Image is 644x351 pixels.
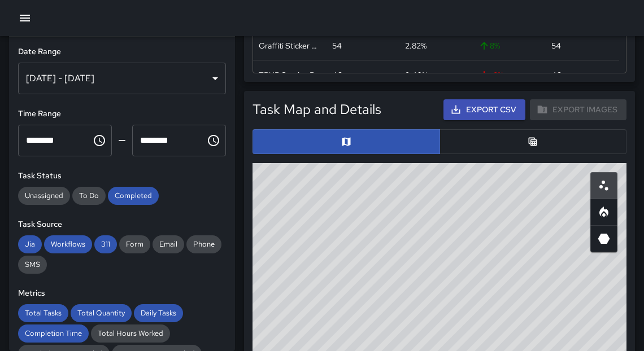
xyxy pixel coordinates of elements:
button: Export CSV [443,99,525,120]
div: Jia [18,235,42,253]
svg: Scatterplot [597,179,611,192]
div: SMS [18,256,47,274]
div: Completion Time [18,324,89,343]
button: Map [253,129,440,154]
button: Choose time, selected time is 11:59 PM [202,129,225,152]
div: Workflows [44,235,92,253]
div: TPUP Service Requested [259,69,321,81]
span: Workflows [44,239,92,249]
span: Phone [186,239,221,249]
h6: Task Status [18,170,226,182]
svg: 3D Heatmap [597,232,611,245]
button: Choose time, selected time is 12:00 AM [88,129,111,152]
button: Heatmap [590,199,617,226]
span: Form [119,239,150,249]
div: Total Quantity [71,304,132,322]
span: -8 % [478,69,503,81]
span: Email [153,239,184,249]
span: Unassigned [18,191,70,200]
div: 2.40% [405,69,428,81]
div: Total Hours Worked [91,324,170,343]
div: 2.82% [405,40,427,51]
div: 311 [94,235,117,253]
span: Jia [18,239,42,249]
svg: Map [341,136,352,147]
div: [DATE] - [DATE] [18,63,226,94]
h6: Metrics [18,287,226,300]
button: Table [440,129,627,154]
button: 3D Heatmap [590,225,617,252]
span: Completion Time [18,328,89,338]
h6: Task Source [18,218,226,231]
span: Total Quantity [71,308,132,318]
div: Daily Tasks [134,304,183,322]
div: 54 [551,40,561,51]
span: Total Hours Worked [91,328,170,338]
div: Form [119,235,150,253]
svg: Table [527,136,538,147]
div: Graffiti Sticker Abated Small [259,40,321,51]
div: Total Tasks [18,304,68,322]
button: Scatterplot [590,172,617,199]
svg: Heatmap [597,205,611,219]
h6: Date Range [18,46,226,58]
div: 46 [551,69,561,81]
span: Total Tasks [18,308,68,318]
span: 311 [94,239,117,249]
div: 54 [332,40,342,51]
div: Unassigned [18,187,70,205]
div: Email [153,235,184,253]
span: To Do [72,191,106,200]
h5: Task Map and Details [253,100,381,119]
span: SMS [18,260,47,269]
span: 8 % [478,40,500,51]
div: 46 [332,69,342,81]
span: Completed [108,191,159,200]
div: Completed [108,187,159,205]
div: To Do [72,187,106,205]
span: Daily Tasks [134,308,183,318]
h6: Time Range [18,108,226,120]
div: Phone [186,235,221,253]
